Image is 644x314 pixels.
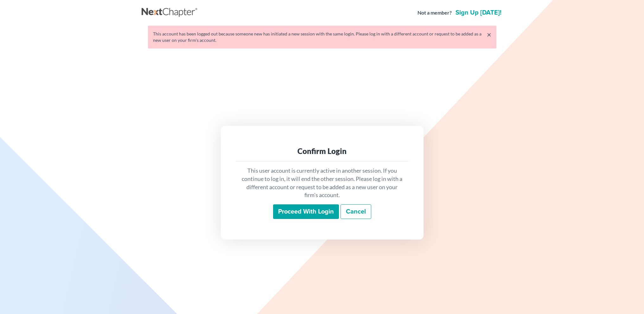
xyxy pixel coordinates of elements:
input: Proceed with login [273,204,339,219]
p: This user account is currently active in another session. If you continue to log in, it will end ... [241,167,403,199]
a: × [487,31,491,38]
a: Cancel [341,204,371,219]
a: Sign up [DATE]! [454,10,503,16]
div: Confirm Login [241,146,403,156]
div: This account has been logged out because someone new has initiated a new session with the same lo... [153,31,491,43]
strong: Not a member? [418,9,452,16]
